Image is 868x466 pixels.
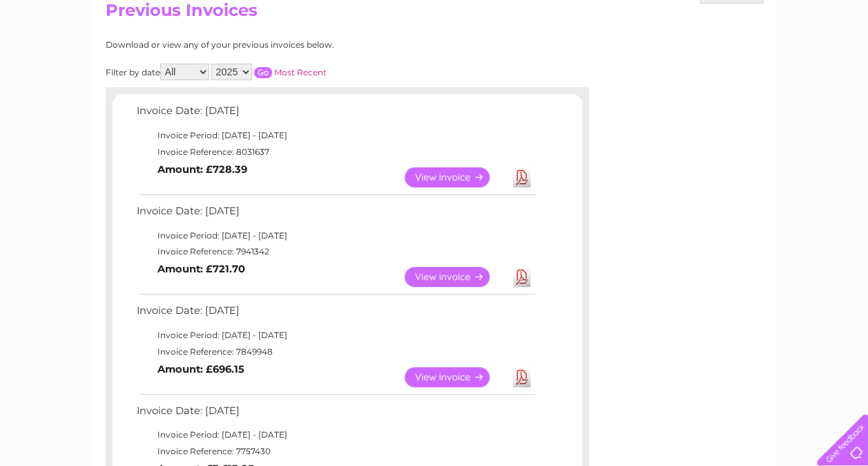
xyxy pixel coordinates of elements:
[133,344,537,360] td: Invoice Reference: 7849948
[405,267,506,287] a: View
[108,8,761,67] div: Clear Business is a trading name of Verastar Limited (registered in [GEOGRAPHIC_DATA] No. 3667643...
[513,267,530,287] a: Download
[659,59,690,69] a: Energy
[776,59,810,69] a: Contact
[133,102,537,127] td: Invoice Date: [DATE]
[513,367,530,387] a: Download
[133,301,537,327] td: Invoice Date: [DATE]
[106,1,763,27] h2: Previous Invoices
[748,59,768,69] a: Blog
[133,443,537,460] td: Invoice Reference: 7757430
[133,202,537,227] td: Invoice Date: [DATE]
[133,127,537,144] td: Invoice Period: [DATE] - [DATE]
[133,227,537,244] td: Invoice Period: [DATE] - [DATE]
[133,243,537,260] td: Invoice Reference: 7941342
[405,367,506,387] a: View
[157,263,245,275] b: Amount: £721.70
[30,36,101,78] img: logo.png
[698,59,740,69] a: Telecoms
[133,327,537,344] td: Invoice Period: [DATE] - [DATE]
[157,363,244,375] b: Amount: £696.15
[625,59,651,69] a: Water
[106,40,468,50] div: Download or view any of your previous invoices below.
[106,64,468,80] div: Filter by date
[822,59,855,69] a: Log out
[405,167,506,187] a: View
[133,144,537,160] td: Invoice Reference: 8031637
[274,67,327,77] a: Most Recent
[157,163,247,176] b: Amount: £728.39
[133,427,537,443] td: Invoice Period: [DATE] - [DATE]
[513,167,530,187] a: Download
[608,7,703,24] a: 0333 014 3131
[133,402,537,427] td: Invoice Date: [DATE]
